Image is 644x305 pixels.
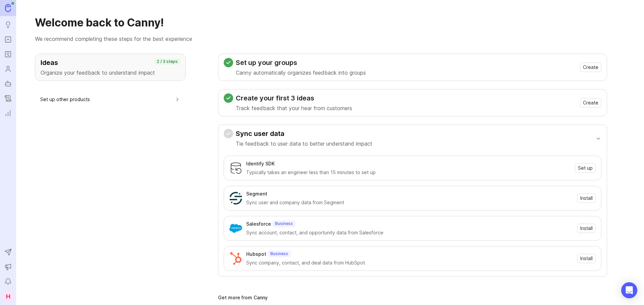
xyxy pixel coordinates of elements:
h3: Ideas [41,58,180,67]
span: Install [580,255,593,262]
div: Sync user and company data from Segment [246,199,573,206]
h3: Create your first 3 ideas [236,93,352,103]
button: Send to Autopilot [2,246,14,258]
p: Tie feedback to user data to better understand impact [236,140,372,148]
img: Segment [229,192,242,205]
a: Reporting [2,107,14,119]
span: Create [583,64,598,71]
button: Create [580,98,601,107]
button: H [2,290,14,302]
img: Hubspot [229,252,242,265]
button: Install [577,254,596,263]
h3: Sync user data [236,129,372,138]
span: Install [580,225,593,232]
button: IdeasOrganize your feedback to understand impact2 / 3 steps [35,54,186,81]
button: Install [577,224,596,233]
p: Track feedback that your hear from customers [236,104,352,112]
img: Canny Home [5,4,11,12]
a: Autopilot [2,78,14,90]
h3: Set up your groups [236,58,366,67]
div: Identify SDK [246,160,275,167]
button: Announcements [2,261,14,273]
p: We recommend completing these steps for the best experience [35,35,625,43]
button: Set up [575,163,596,173]
a: Roadmaps [2,48,14,60]
p: Organize your feedback to understand impact [41,69,180,77]
img: Salesforce [229,222,242,235]
a: Users [2,63,14,75]
div: Hubspot [246,250,266,258]
a: Changelog [2,92,14,104]
button: Set up other products [40,92,180,107]
button: Notifications [2,276,14,288]
span: Install [580,195,593,202]
p: Canny automatically organizes feedback into groups [236,69,366,77]
div: Segment [246,190,267,198]
p: Business [275,221,293,226]
h1: Welcome back to Canny! [35,16,625,29]
button: Install [577,194,596,203]
a: Portal [2,33,14,46]
div: Sync user dataTie feedback to user data to better understand impact [224,152,601,276]
div: Sync account, contact, and opportunity data from Salesforce [246,229,573,236]
button: Create [580,63,601,72]
div: Open Intercom Messenger [621,282,637,298]
span: Set up [578,165,593,171]
div: Salesforce [246,220,271,228]
div: Get more from Canny [218,295,607,300]
p: 2 / 3 steps [157,59,178,64]
a: Ideas [2,19,14,31]
button: Sync user dataTie feedback to user data to better understand impact [224,125,601,152]
div: Sync company, contact, and deal data from HubSpot [246,259,573,266]
p: Business [270,251,288,256]
div: Typically takes an engineer less than 15 minutes to set up [246,169,571,176]
span: Create [583,99,598,106]
img: Identify SDK [229,162,242,174]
